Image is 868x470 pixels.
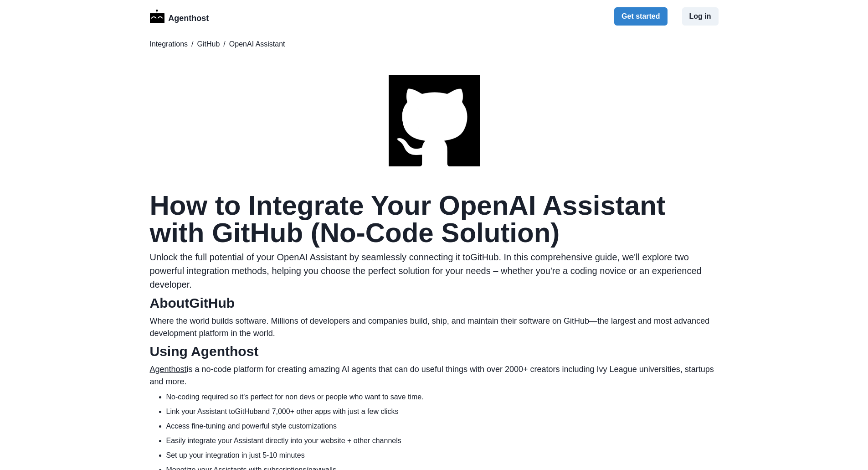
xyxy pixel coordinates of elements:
[150,315,719,340] p: Where the world builds software. Millions of developers and companies build, ship, and maintain t...
[150,39,719,50] nav: breadcrumb
[168,9,209,25] p: Agenthost
[166,435,719,446] li: Easily integrate your Assistant directly into your website + other channels
[150,295,719,311] h2: About GitHub
[150,39,188,50] a: Integrations
[389,75,480,166] img: GitHub logo for OpenAI Assistant integration
[166,406,719,417] li: Link your Assistant to GitHub and 7,000+ other apps with just a few clicks
[150,365,187,374] a: Agenthost
[150,192,719,247] h1: How to Integrate Your OpenAI Assistant with GitHub (No-Code Solution)
[614,7,667,26] button: Get started
[150,9,209,25] a: LogoAgenthost
[197,39,220,50] a: GitHub
[229,39,285,50] span: OpenAI Assistant
[191,39,193,50] span: /
[166,392,719,403] li: No-coding required so it's perfect for non devs or people who want to save time.
[150,343,719,360] h2: Using Agenthost
[150,363,719,388] p: is a no-code platform for creating amazing AI agents that can do useful things with over 2000+ cr...
[223,39,225,50] span: /
[166,450,719,461] li: Set up your integration in just 5-10 minutes
[150,250,719,291] p: Unlock the full potential of your OpenAI Assistant by seamlessly connecting it to GitHub . In thi...
[682,7,719,26] button: Log in
[166,421,719,432] li: Access fine-tuning and powerful style customizations
[150,10,165,23] img: Logo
